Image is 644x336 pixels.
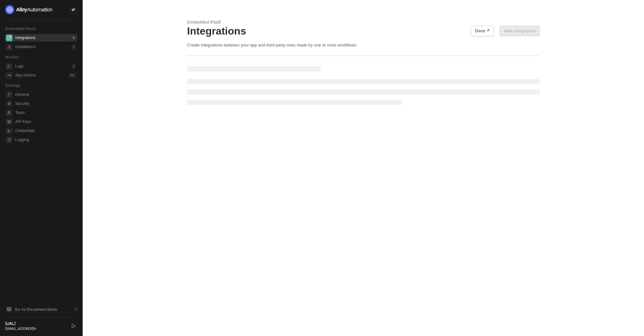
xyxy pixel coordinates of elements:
[5,55,19,59] span: Monitor
[15,44,36,50] div: Installations
[69,73,76,78] div: 0 %
[187,42,540,48] div: Create integrations between your app and third-party ones made by one or more workflows.
[500,26,540,36] button: New Integration
[6,72,13,79] span: icon-app-actions
[471,26,494,36] button: Docs ↗
[15,91,76,98] span: General
[6,63,13,70] span: icon-logs
[15,127,76,135] span: Credentials
[71,8,75,12] span: icon-swap
[73,306,79,313] span: document-arrow
[72,324,76,328] span: logout
[5,5,53,14] img: logo
[5,321,66,326] div: [URL]
[15,136,76,144] span: Logging
[5,5,77,14] a: logo
[15,73,36,78] div: App Actions
[6,127,13,134] span: credentials
[15,100,76,107] span: Security
[5,305,77,313] a: Knowledge Base
[6,137,13,143] span: logging
[475,28,490,34] div: Docs ↗
[15,64,24,69] div: Logs
[72,44,76,49] div: 0
[187,19,540,25] div: Embedded iPaaS
[6,91,13,98] span: general
[6,109,13,116] span: team
[15,307,57,312] span: Go to Documentation
[15,109,76,117] span: Team
[72,35,76,40] div: 0
[15,118,76,126] span: API Keys
[15,35,36,41] div: Integrations
[6,35,13,41] span: integrations
[5,83,20,88] span: Settings
[6,44,13,50] span: installations
[187,25,540,37] div: Integrations
[6,118,13,125] span: api-key
[6,100,13,107] span: security
[72,64,76,69] div: 0
[5,326,66,331] div: [EMAIL_ADDRESS] •
[5,26,36,31] span: Embedded iPaaS
[6,306,12,312] span: documentation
